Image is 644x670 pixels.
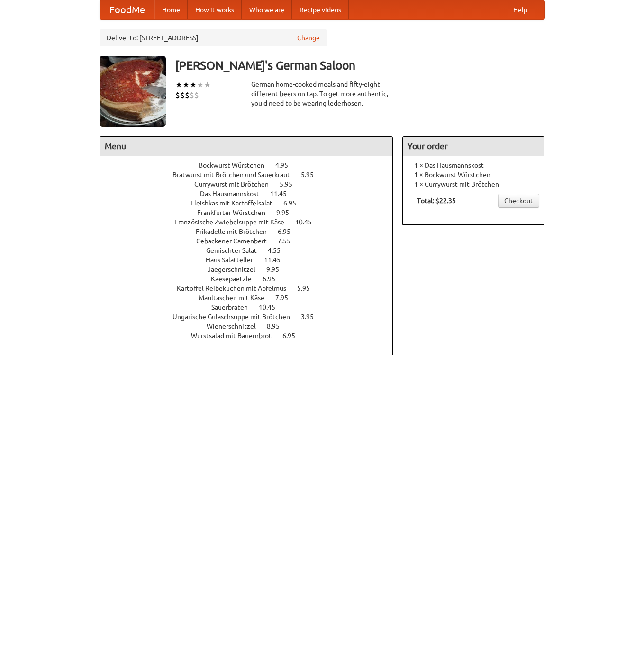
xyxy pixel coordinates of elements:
span: 11.45 [270,190,296,197]
a: How it works [188,0,242,19]
a: Frankfurter Würstchen 9.95 [197,209,307,216]
span: Gemischter Salat [206,247,266,254]
span: Bockwurst Würstchen [199,161,274,169]
span: 9.95 [276,209,299,216]
li: 1 × Das Hausmannskost [408,161,539,170]
li: $ [175,90,180,100]
span: 7.95 [275,294,298,302]
a: Currywurst mit Brötchen 5.95 [194,180,310,188]
li: ★ [175,80,182,90]
span: Fleishkas mit Kartoffelsalat [190,199,282,207]
a: Home [154,0,188,19]
a: Maultaschen mit Käse 7.95 [199,294,306,302]
li: 1 × Bockwurst Würstchen [408,170,539,179]
li: $ [194,90,199,100]
a: Französische Zwiebelsuppe mit Käse 10.45 [174,218,329,226]
span: 7.55 [278,237,300,245]
span: 10.45 [259,304,285,311]
div: Deliver to: [STREET_ADDRESS] [100,29,327,46]
a: Sauerbraten 10.45 [211,304,293,311]
a: FoodMe [100,0,154,19]
li: 1 × Currywurst mit Brötchen [408,179,539,189]
span: Wurstsalad mit Bauernbrot [191,332,281,339]
span: Haus Salatteller [206,256,263,264]
li: ★ [204,80,211,90]
h4: Menu [100,137,393,156]
h3: [PERSON_NAME]'s German Saloon [175,56,545,75]
a: Frikadelle mit Brötchen 6.95 [196,228,308,235]
span: Jaegerschnitzel [208,266,265,273]
a: Jaegerschnitzel 9.95 [208,266,297,273]
span: 11.45 [264,256,290,264]
span: 5.95 [280,180,302,188]
li: $ [190,90,194,100]
span: Kaesepaetzle [211,275,261,283]
span: 6.95 [283,199,306,207]
a: Ungarische Gulaschsuppe mit Brötchen 3.95 [172,313,331,321]
a: Who we are [242,0,292,19]
span: Sauerbraten [211,304,257,311]
span: Bratwurst mit Brötchen und Sauerkraut [172,171,299,179]
a: Das Hausmannskost 11.45 [200,190,304,197]
span: Gebackener Camenbert [196,237,276,245]
a: Wurstsalad mit Bauernbrot 6.95 [191,332,313,339]
span: Französische Zwiebelsuppe mit Käse [174,218,294,226]
a: Help [506,0,535,19]
li: $ [180,90,185,100]
li: ★ [197,80,204,90]
li: ★ [190,80,197,90]
a: Fleishkas mit Kartoffelsalat 6.95 [190,199,314,207]
span: 6.95 [282,332,305,339]
span: 8.95 [267,322,289,330]
span: Wienerschnitzel [207,322,265,330]
li: ★ [182,80,190,90]
span: 6.95 [263,275,285,283]
span: Frankfurter Würstchen [197,209,275,216]
a: Bratwurst mit Brötchen und Sauerkraut 5.95 [172,171,331,179]
span: Maultaschen mit Käse [199,294,274,302]
span: Ungarische Gulaschsuppe mit Brötchen [172,313,299,321]
span: 6.95 [278,228,300,235]
span: Currywurst mit Brötchen [194,180,278,188]
span: 5.95 [301,171,323,179]
h4: Your order [403,137,544,156]
a: Change [297,33,320,43]
a: Haus Salatteller 11.45 [206,256,298,264]
span: Frikadelle mit Brötchen [196,228,276,235]
a: Kaesepaetzle 6.95 [211,275,293,283]
a: Gebackener Camenbert 7.55 [196,237,308,245]
span: 3.95 [301,313,323,321]
img: angular.jpg [100,56,166,127]
span: 9.95 [266,266,289,273]
span: Kartoffel Reibekuchen mit Apfelmus [177,285,296,292]
b: Total: $22.35 [417,197,456,205]
span: 4.95 [275,161,298,169]
a: Checkout [498,194,539,208]
li: $ [185,90,190,100]
a: Gemischter Salat 4.55 [206,247,298,254]
a: Recipe videos [292,0,349,19]
div: German home-cooked meals and fifty-eight different beers on tap. To get more authentic, you'd nee... [251,80,393,108]
span: 10.45 [295,218,321,226]
span: Das Hausmannskost [200,190,269,197]
span: 4.55 [268,247,290,254]
a: Bockwurst Würstchen 4.95 [199,161,306,169]
a: Kartoffel Reibekuchen mit Apfelmus 5.95 [177,285,327,292]
span: 5.95 [297,285,319,292]
a: Wienerschnitzel 8.95 [207,322,297,330]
